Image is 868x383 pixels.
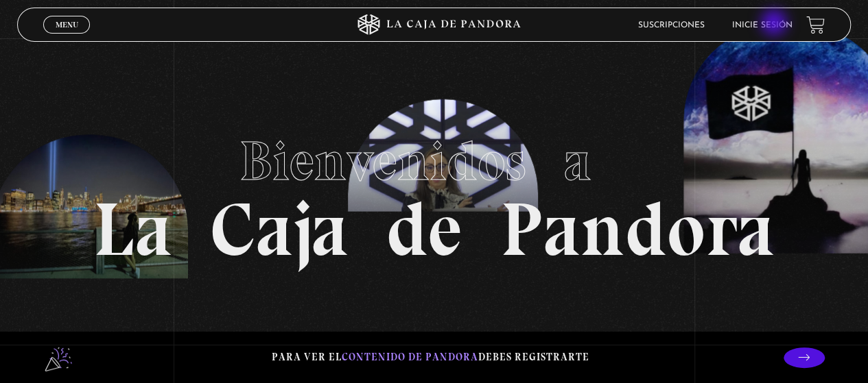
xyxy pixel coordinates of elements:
p: Para ver el debes registrarte [272,348,589,367]
a: Inicie sesión [732,21,793,29]
a: Suscripciones [638,21,705,29]
span: Bienvenidos a [239,128,629,194]
span: Menu [56,21,78,29]
span: Cerrar [51,32,83,42]
span: contenido de Pandora [342,351,478,363]
a: View your shopping cart [806,16,825,34]
h1: La Caja de Pandora [93,116,775,267]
